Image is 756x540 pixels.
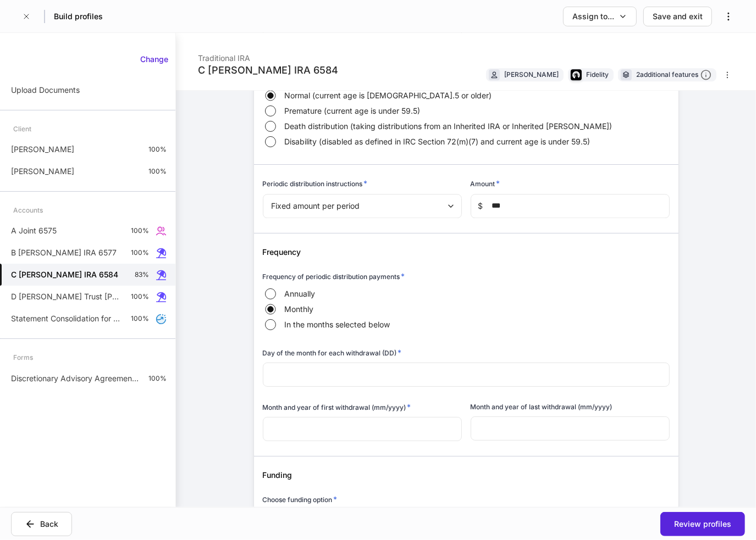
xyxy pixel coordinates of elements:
div: Fidelity [586,69,609,80]
p: $ [478,201,483,211]
p: 100% [148,167,167,176]
h6: Frequency of periodic distribution payments [263,271,405,282]
div: Traditional IRA [198,46,338,64]
span: Death distribution (taking distributions from an Inherited IRA or Inherited [PERSON_NAME]) [285,121,612,132]
p: [PERSON_NAME] [11,144,74,155]
span: Annually [285,288,316,299]
div: Forms [13,348,33,367]
p: 100% [131,292,149,301]
div: [PERSON_NAME] [504,69,559,80]
div: Review profiles [674,519,731,530]
h5: C [PERSON_NAME] IRA 6584 [11,269,118,280]
div: Back [40,519,58,530]
p: Upload Documents [11,85,80,96]
p: 83% [135,270,149,279]
h6: Periodic distribution instructions [263,178,368,189]
h6: Month and year of last withdrawal (mm/yyyy) [471,402,612,412]
h5: Funding [263,470,670,481]
h6: Day of the month for each withdrawal (DD) [263,347,402,358]
div: Assign to... [572,11,614,22]
button: Assign to... [563,7,637,26]
button: Back [11,512,72,536]
p: 100% [131,226,149,235]
div: Save and exit [653,11,703,22]
span: In the months selected below [285,319,390,330]
p: [PERSON_NAME] [11,166,74,177]
div: Client [13,119,31,138]
p: B [PERSON_NAME] IRA 6577 [11,247,117,258]
p: 100% [131,248,149,257]
button: Save and exit [643,7,712,26]
button: Change [133,51,175,68]
span: Normal (current age is [DEMOGRAPHIC_DATA].5 or older) [285,90,492,101]
span: Monthly [285,304,314,315]
p: D [PERSON_NAME] Trust [PERSON_NAME] 6576 [11,291,122,302]
h5: Frequency [263,247,670,258]
p: 100% [131,314,149,323]
span: Premature (current age is under 59.5) [285,105,421,116]
h5: Build profiles [54,11,103,22]
h6: Amount [471,178,500,189]
div: Change [140,54,168,65]
span: Disability (disabled as defined in IRC Section 72(m)(7) and current age is under 59.5) [285,136,591,147]
p: 100% [148,145,167,154]
div: Accounts [13,201,43,220]
div: C [PERSON_NAME] IRA 6584 [198,64,338,77]
h6: Choose funding option [263,494,338,505]
button: Review profiles [660,512,745,536]
p: Discretionary Advisory Agreement: Client Wrap Fee [11,373,140,384]
p: A Joint 6575 [11,225,57,236]
div: Fixed amount per period [263,194,461,218]
div: 2 additional features [636,69,711,81]
p: Statement Consolidation for Households [11,313,122,324]
h6: Month and year of first withdrawal (mm/yyyy) [263,402,411,413]
p: 100% [148,374,167,383]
